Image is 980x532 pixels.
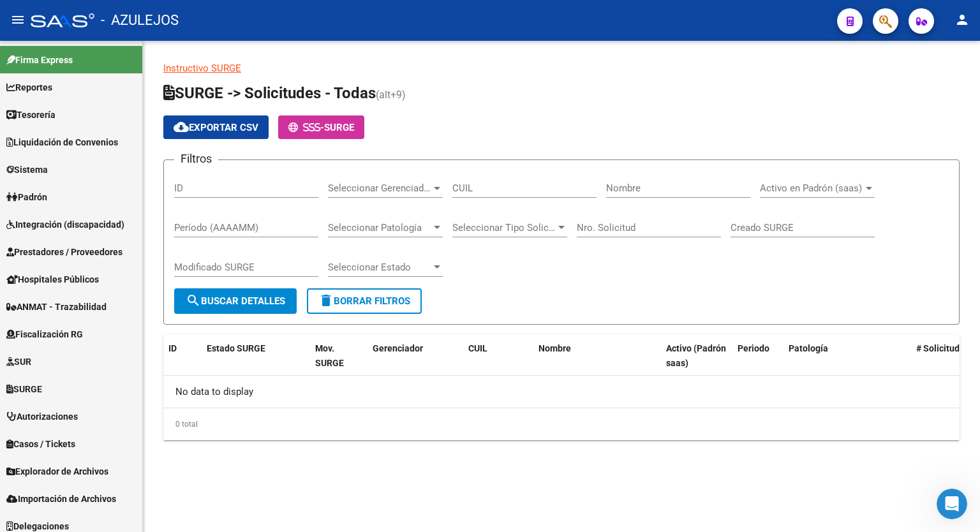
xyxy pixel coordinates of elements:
[163,115,269,139] button: Exportar CSV
[318,295,410,307] span: Borrar Filtros
[318,293,334,308] mat-icon: delete
[50,430,78,439] span: Inicio
[937,489,967,519] iframe: Intercom live chat
[6,190,47,204] span: Padrón
[783,335,911,377] datatable-header-cell: Patología
[10,12,26,27] mat-icon: menu
[310,335,367,377] datatable-header-cell: Mov. SURGE
[163,84,376,102] span: SURGE -> Solicitudes - Todas
[163,335,202,377] datatable-header-cell: ID
[954,12,970,27] mat-icon: person
[13,150,242,185] div: Envíanos un mensaje
[6,382,42,396] span: SURGE
[26,91,230,112] p: Hola! Leo
[468,343,487,353] span: CUIL
[6,272,99,286] span: Hospitales Públicos
[315,343,344,368] span: Mov. SURGE
[789,343,828,353] span: Patología
[760,182,863,194] span: Activo en Padrón (saas)
[328,222,431,233] span: Seleccionar Patología
[533,335,661,377] datatable-header-cell: Nombre
[324,122,354,133] span: SURGE
[26,161,213,174] div: Envíanos un mensaje
[219,20,242,43] div: Cerrar
[6,218,124,232] span: Integración (discapacidad)
[738,343,769,353] span: Periodo
[6,163,48,177] span: Sistema
[128,398,255,449] button: Mensajes
[170,430,212,439] span: Mensajes
[307,288,422,314] button: Borrar Filtros
[6,437,75,451] span: Casos / Tickets
[288,122,324,133] span: -
[732,335,783,377] datatable-header-cell: Periodo
[6,53,73,67] span: Firma Express
[328,182,431,194] span: Seleccionar Gerenciador
[168,343,177,353] span: ID
[6,464,108,478] span: Explorador de Archivos
[376,89,406,101] span: (alt+9)
[661,335,732,377] datatable-header-cell: Activo (Padrón saas)
[538,343,571,353] span: Nombre
[6,135,118,149] span: Liquidación de Convenios
[202,335,310,377] datatable-header-cell: Estado SURGE
[163,408,960,440] div: 0 total
[6,245,122,259] span: Prestadores / Proveedores
[186,295,285,307] span: Buscar Detalles
[463,335,533,377] datatable-header-cell: CUIL
[174,150,218,168] h3: Filtros
[163,63,241,74] a: Instructivo SURGE
[174,122,258,133] span: Exportar CSV
[6,80,52,94] span: Reportes
[6,410,78,424] span: Autorizaciones
[6,327,83,341] span: Fiscalización RG
[6,300,107,314] span: ANMAT - Trazabilidad
[26,112,230,134] p: Necesitás ayuda?
[373,343,423,353] span: Gerenciador
[174,119,189,135] mat-icon: cloud_download
[163,376,960,408] div: No data to display
[452,222,556,233] span: Seleccionar Tipo Solicitud
[6,108,56,122] span: Tesorería
[6,355,31,369] span: SUR
[666,343,726,368] span: Activo (Padrón saas)
[174,288,297,314] button: Buscar Detalles
[101,6,179,34] span: - AZULEJOS
[207,343,265,353] span: Estado SURGE
[186,293,201,308] mat-icon: search
[278,115,364,139] button: -SURGE
[328,262,431,273] span: Seleccionar Estado
[367,335,463,377] datatable-header-cell: Gerenciador
[916,343,960,353] span: # Solicitud
[6,492,116,506] span: Importación de Archivos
